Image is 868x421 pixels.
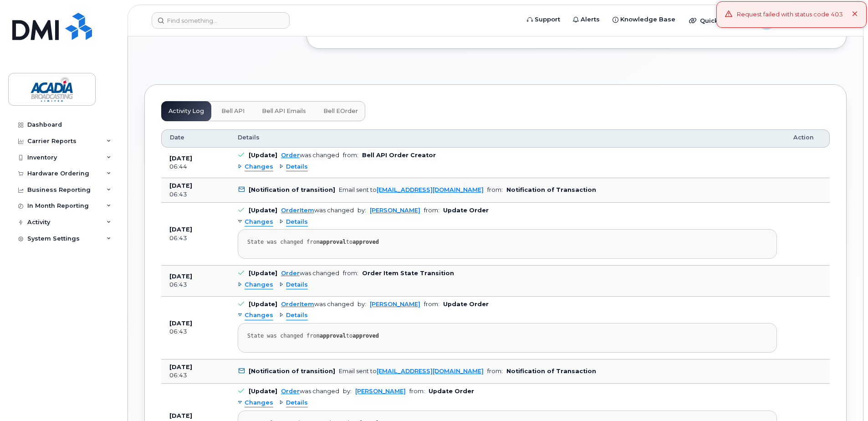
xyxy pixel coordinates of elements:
[249,388,277,395] b: [Update]
[506,368,596,375] b: Notification of Transaction
[169,328,221,336] div: 06:43
[169,371,221,380] div: 06:43
[343,388,352,395] span: by:
[281,207,314,214] a: OrderItem
[506,186,596,193] b: Notification of Transaction
[535,15,560,24] span: Support
[281,301,314,308] a: OrderItem
[249,186,335,193] b: [Notification of transition]
[323,108,358,115] span: Bell eOrder
[281,388,339,395] div: was changed
[169,273,192,280] b: [DATE]
[281,152,300,159] a: Order
[339,368,484,375] div: Email sent to
[521,10,567,29] a: Support
[429,388,474,395] b: Update Order
[362,152,436,159] b: Bell API Order Creator
[169,320,192,327] b: [DATE]
[377,368,484,375] a: [EMAIL_ADDRESS][DOMAIN_NAME]
[169,364,192,370] b: [DATE]
[249,368,335,375] b: [Notification of transition]
[169,412,192,419] b: [DATE]
[424,301,439,308] span: from:
[339,186,484,193] div: Email sent to
[169,182,192,189] b: [DATE]
[357,207,366,214] span: by:
[249,301,277,308] b: [Update]
[249,152,277,159] b: [Update]
[245,281,273,289] span: Changes
[785,129,830,148] th: Action
[443,207,489,214] b: Update Order
[286,218,308,226] span: Details
[247,239,767,246] div: State was changed from to
[286,311,308,320] span: Details
[169,155,192,162] b: [DATE]
[152,12,290,29] input: Find something...
[247,333,767,339] div: State was changed from to
[443,301,489,308] b: Update Order
[320,239,346,245] strong: approval
[362,270,454,277] b: Order Item State Transition
[281,270,339,277] div: was changed
[343,152,358,159] span: from:
[249,207,277,214] b: [Update]
[581,15,600,24] span: Alerts
[221,108,245,115] span: Bell API
[320,333,346,339] strong: approval
[355,388,406,395] a: [PERSON_NAME]
[352,239,379,245] strong: approved
[169,234,221,242] div: 06:43
[409,388,425,395] span: from:
[700,17,733,24] span: Quicklinks
[343,270,358,277] span: from:
[567,10,606,29] a: Alerts
[357,301,366,308] span: by:
[169,281,221,289] div: 06:43
[281,301,354,308] div: was changed
[370,301,420,308] a: [PERSON_NAME]
[245,163,273,171] span: Changes
[245,399,273,407] span: Changes
[281,388,300,395] a: Order
[169,163,221,171] div: 06:44
[487,186,503,193] span: from:
[286,399,308,407] span: Details
[424,207,439,214] span: from:
[487,368,503,375] span: from:
[245,311,273,320] span: Changes
[249,270,277,277] b: [Update]
[683,11,749,30] div: Quicklinks
[352,333,379,339] strong: approved
[370,207,420,214] a: [PERSON_NAME]
[169,226,192,233] b: [DATE]
[281,152,339,159] div: was changed
[245,218,273,226] span: Changes
[606,10,682,29] a: Knowledge Base
[286,163,308,171] span: Details
[262,108,306,115] span: Bell API Emails
[737,10,843,19] div: Request failed with status code 403
[170,133,184,142] span: Date
[281,270,300,277] a: Order
[238,133,260,142] span: Details
[620,15,675,24] span: Knowledge Base
[281,207,354,214] div: was changed
[286,281,308,289] span: Details
[169,190,221,199] div: 06:43
[377,186,484,193] a: [EMAIL_ADDRESS][DOMAIN_NAME]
